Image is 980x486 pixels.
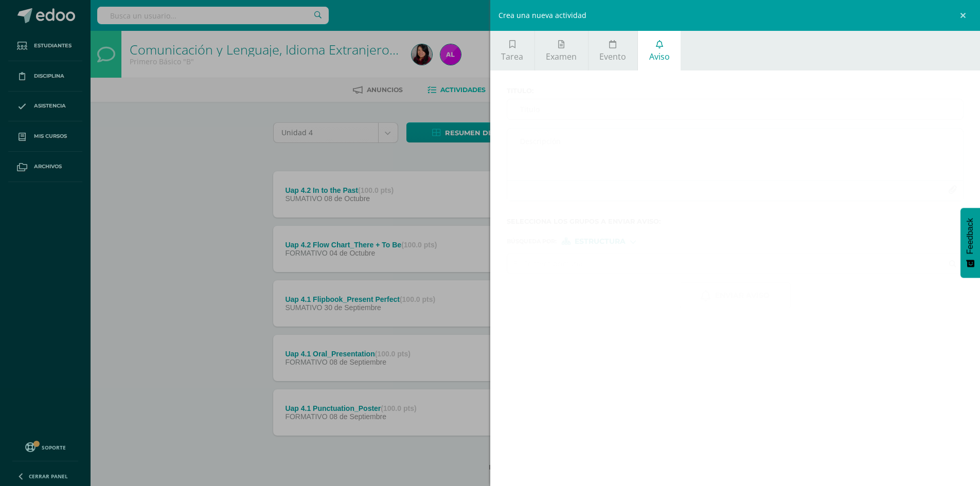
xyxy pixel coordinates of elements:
[589,31,637,70] a: Evento
[535,31,588,70] a: Examen
[638,31,681,70] a: Aviso
[507,87,964,95] label: Titulo :
[966,218,975,254] span: Feedback
[680,282,791,309] button: Enviar aviso
[649,51,670,62] span: Aviso
[501,51,523,62] span: Tarea
[507,239,557,244] span: Búsqueda por :
[507,99,964,119] input: Titulo
[562,238,639,245] div: [object Object]
[599,51,626,62] span: Evento
[715,283,770,308] span: Enviar aviso
[575,239,626,244] span: Estructura
[490,31,534,70] a: Tarea
[507,254,943,274] input: Ej. Primero primaria
[546,51,577,62] span: Examen
[507,218,964,225] label: Selecciona los grupos a enviar aviso :
[960,208,980,278] button: Feedback - Mostrar encuesta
